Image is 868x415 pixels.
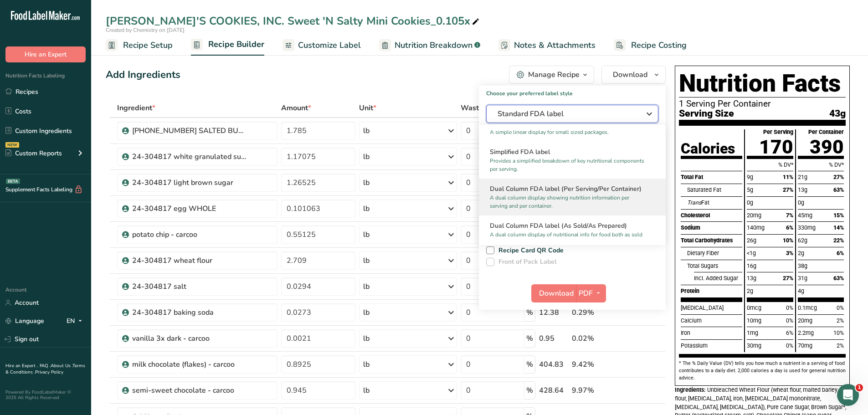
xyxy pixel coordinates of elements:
div: lb [363,125,370,136]
div: lb [363,385,370,396]
span: 0% [786,304,793,311]
h2: Dual Column FDA label (Per Serving/Per Container) [490,184,655,194]
div: 24-304817 salt [132,281,246,292]
span: Ingredients: [675,386,706,393]
span: Amount [281,102,311,113]
span: 2% [837,342,844,349]
span: 15% [833,212,844,219]
span: 70mg [798,342,812,349]
p: A simple linear display for small sized packages. [490,128,647,136]
div: EN [67,316,86,327]
a: Recipe Builder [191,34,264,56]
button: Manage Recipe [509,66,594,84]
span: <1g [747,250,756,256]
a: Nutrition Breakdown [379,35,480,56]
div: 0.95 [539,333,568,344]
span: 63% [833,275,844,282]
span: 26g [747,237,756,244]
div: 24-304817 baking soda [132,307,246,318]
h1: Choose your preferred label style [479,86,666,97]
span: 21g [798,174,807,180]
div: % DV* [798,159,844,171]
span: 62g [798,237,807,244]
span: 27% [833,174,844,180]
div: Calcium [681,314,742,327]
div: semi-sweet chocolate - carcoo [132,385,246,396]
div: Total Fat [681,171,742,184]
span: Recipe Card QR Code [494,246,564,255]
span: Recipe Builder [208,38,264,51]
div: lb [363,307,370,318]
span: Created by Chemistry on [DATE] [106,26,185,34]
div: lb [363,281,370,292]
span: 5g [747,186,753,193]
div: lb [363,177,370,188]
div: Saturated Fat [687,184,742,196]
span: 390 [810,136,844,158]
span: 20mg [798,317,812,324]
div: Fat [687,196,742,209]
div: Potassium [681,339,742,352]
div: 404.83 [539,359,568,370]
span: Notes & Attachments [514,39,596,51]
div: milk chocolate (flakes) - carcoo [132,359,246,370]
div: Protein [681,285,742,297]
button: Download [601,66,666,84]
span: 0% [786,317,793,324]
div: lb [363,229,370,240]
button: Hire an Expert [5,46,86,62]
span: 16g [747,262,756,269]
span: 45mg [798,212,812,219]
span: 6% [786,329,793,336]
div: Powered By FoodLabelMaker © 2025 All Rights Reserved [5,389,86,400]
span: 6% [786,224,793,231]
span: 4g [798,287,804,294]
span: 10mg [747,317,761,324]
span: 2g [747,287,753,294]
span: Nutrition Breakdown [395,39,473,51]
div: Incl. Added Sugar [694,272,742,285]
span: 31g [798,275,807,282]
span: 1mg [747,329,758,336]
button: PDF [576,284,606,302]
span: 22% [833,237,844,244]
div: Total Sugars [687,260,742,272]
span: 63% [833,186,844,193]
span: 0.1mcg [798,304,817,311]
div: Per Container [808,129,844,135]
span: Download [539,288,574,299]
span: 7% [786,212,793,219]
span: 2g [798,250,804,256]
span: 6% [837,250,844,256]
h1: Nutrition Facts [679,70,846,97]
div: Add Ingredients [106,67,180,82]
a: FAQ . [40,363,51,369]
div: 0.29% [572,307,622,318]
div: Cholesterol [681,209,742,222]
a: Privacy Policy [35,369,63,375]
span: 170 [759,136,793,158]
div: Sodium [681,221,742,234]
span: Front of Pack Label [494,258,557,266]
span: Customize Label [298,39,361,51]
div: lb [363,333,370,344]
span: 38g [798,262,807,269]
span: Ingredient [117,102,155,113]
span: 43g [829,108,846,118]
span: 14% [833,224,844,231]
span: Serving Size [679,108,734,118]
div: [PHONE_NUMBER] SALTED BUTTER [132,125,246,136]
div: 428.64 [539,385,568,396]
a: Recipe Setup [106,35,173,56]
a: Terms & Conditions . [5,363,85,375]
div: 9.42% [572,359,622,370]
a: Recipe Costing [614,35,687,56]
div: 12.38 [539,307,568,318]
div: vanilla 3x dark - carcoo [132,333,246,344]
div: [MEDICAL_DATA] [681,302,742,314]
span: 0g [798,199,804,206]
span: 9g [747,174,753,180]
a: Language [5,313,44,329]
span: 10% [783,237,793,244]
span: 0mcg [747,304,761,311]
